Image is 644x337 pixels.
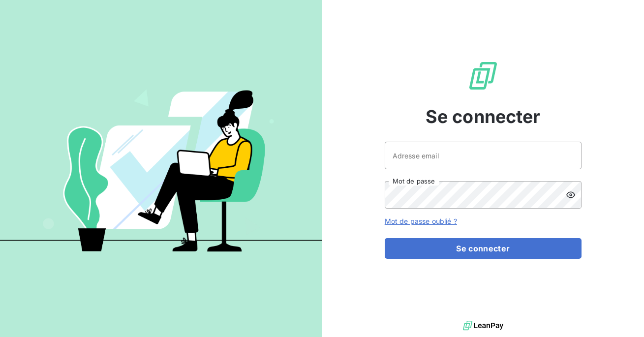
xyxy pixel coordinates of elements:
[385,142,582,169] input: placeholder
[467,60,499,92] img: Logo LeanPay
[385,238,582,259] button: Se connecter
[426,103,541,130] span: Se connecter
[385,217,457,225] a: Mot de passe oublié ?
[463,318,503,333] img: logo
